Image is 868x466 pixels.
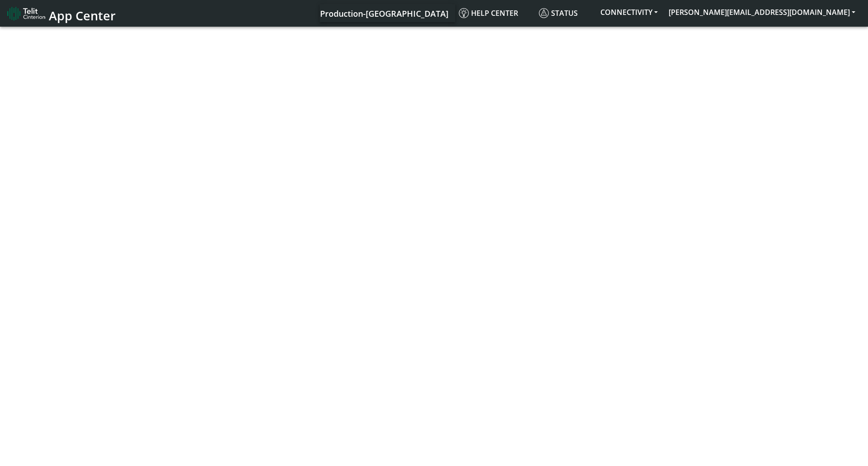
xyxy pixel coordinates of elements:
span: Help center [459,8,518,18]
a: Your current platform instance [320,4,448,22]
a: Help center [455,4,535,22]
img: logo-telit-cinterion-gw-new.png [7,6,45,21]
button: CONNECTIVITY [595,4,663,20]
img: knowledge.svg [459,8,469,18]
span: Status [539,8,578,18]
img: status.svg [539,8,549,18]
span: Production-[GEOGRAPHIC_DATA] [320,8,448,19]
span: App Center [49,7,116,24]
a: Status [535,4,595,22]
button: [PERSON_NAME][EMAIL_ADDRESS][DOMAIN_NAME] [663,4,861,20]
a: App Center [7,4,114,23]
